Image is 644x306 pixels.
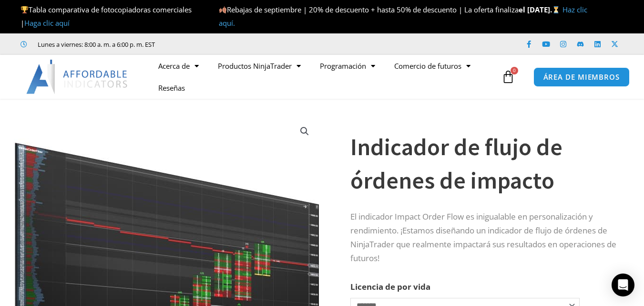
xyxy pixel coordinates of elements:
[219,5,587,28] a: Haz clic aquí.
[26,60,129,94] img: LogoAI | Indicadores asequibles – NinjaTrader
[158,83,185,93] font: Reseñas
[385,55,480,77] a: Comercio de futuros
[310,55,385,77] a: Programación
[552,6,560,13] img: ⏳
[519,5,552,14] font: el [DATE].
[208,55,310,77] a: Productos NinjaTrader
[149,55,208,77] a: Acerca de
[612,274,634,296] div: Abrir Intercom Messenger
[158,61,190,71] font: Acerca de
[149,55,499,99] nav: Menú
[149,77,194,99] a: Reseñas
[487,63,529,91] a: 0
[320,61,366,71] font: Programación
[219,6,226,13] img: 🍂
[394,61,461,71] font: Comercio de futuros
[21,6,28,13] img: 🏆
[296,123,313,140] a: Ver galería de imágenes en pantalla completa
[38,40,155,49] font: Lunes a viernes: 8:00 a. m. a 6:00 p. m. EST
[533,67,630,87] a: ÁREA DE MIEMBROS
[350,132,562,195] font: Indicador de flujo de órdenes de impacto
[168,40,311,49] iframe: Reseñas de clientes proporcionadas por Trustpilot
[513,67,516,74] font: 0
[218,61,292,71] font: Productos NinjaTrader
[227,5,519,14] font: Rebajas de septiembre | 20% de descuento + hasta 50% de descuento | La oferta finaliza
[24,18,70,28] a: Haga clic aquí
[350,281,430,292] font: Licencia de por vida
[543,72,620,82] font: ÁREA DE MIEMBROS
[20,5,192,28] font: Tabla comparativa de fotocopiadoras comerciales |
[350,211,616,264] font: El indicador Impact Order Flow es inigualable en personalización y rendimiento. ¡Estamos diseñand...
